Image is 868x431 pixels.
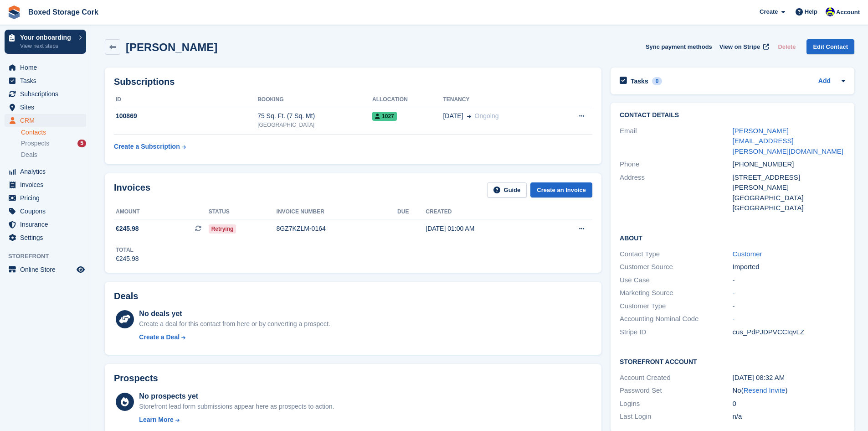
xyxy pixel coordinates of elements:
[741,386,788,394] span: ( )
[475,112,499,119] span: Ongoing
[20,114,75,127] span: CRM
[733,262,845,272] div: Imported
[116,224,139,234] span: €245.98
[20,178,75,191] span: Invoices
[20,192,75,204] span: Pricing
[75,264,86,275] a: Preview store
[620,159,732,170] div: Phone
[733,411,845,422] div: n/a
[114,138,186,155] a: Create a Subscription
[733,327,845,338] div: cus_PdPJDPVCCIqvLZ
[139,332,180,342] div: Create a Deal
[8,252,91,261] span: Storefront
[5,165,86,178] a: menu
[139,402,334,411] div: Storefront lead form submissions appear here as prospects to action.
[5,205,86,218] a: menu
[20,34,74,41] p: Your onboarding
[733,203,845,213] div: [GEOGRAPHIC_DATA]
[20,218,75,231] span: Insurance
[20,61,75,74] span: Home
[5,263,86,276] a: menu
[733,275,845,286] div: -
[719,42,760,52] span: View on Stripe
[487,182,527,197] a: Guide
[114,111,257,121] div: 100869
[620,301,732,312] div: Customer Type
[620,126,732,157] div: Email
[139,332,330,342] a: Create a Deal
[77,140,86,147] div: 5
[21,151,37,159] span: Deals
[733,172,845,193] div: [STREET_ADDRESS][PERSON_NAME]
[7,5,21,19] img: stora-icon-8386f47178a22dfd0bd8f6a31ec36ba5ce8667c1dd55bd0f319d3a0aa187defe.svg
[114,291,138,301] h2: Deals
[5,61,86,74] a: menu
[116,246,139,254] div: Total
[139,415,334,425] a: Learn More
[620,327,732,338] div: Stripe ID
[139,391,334,402] div: No prospects yet
[818,76,831,87] a: Add
[5,74,86,87] a: menu
[277,224,397,234] div: 8GZ7KZLM-0164
[733,373,845,383] div: [DATE] 08:32 AM
[114,142,180,151] div: Create a Subscription
[760,7,778,16] span: Create
[209,205,277,219] th: Status
[733,159,845,170] div: [PHONE_NUMBER]
[5,231,86,244] a: menu
[620,112,845,119] h2: Contact Details
[20,42,74,50] p: View next steps
[733,314,845,324] div: -
[443,93,554,107] th: Tenancy
[5,114,86,127] a: menu
[716,39,771,54] a: View on Stripe
[397,205,426,219] th: Due
[5,30,86,54] a: Your onboarding View next steps
[733,250,762,258] a: Customer
[733,385,845,396] div: No
[126,41,217,53] h2: [PERSON_NAME]
[5,101,86,114] a: menu
[836,8,860,17] span: Account
[806,39,854,54] a: Edit Contact
[733,127,843,155] a: [PERSON_NAME][EMAIL_ADDRESS][PERSON_NAME][DOMAIN_NAME]
[620,233,845,242] h2: About
[620,314,732,324] div: Accounting Nominal Code
[620,373,732,383] div: Account Created
[21,128,86,137] a: Contacts
[116,254,139,264] div: €245.98
[733,288,845,298] div: -
[114,182,150,197] h2: Invoices
[646,39,712,54] button: Sync payment methods
[209,224,236,234] span: Retrying
[805,7,817,16] span: Help
[20,205,75,218] span: Coupons
[21,139,86,148] a: Prospects 5
[620,288,732,298] div: Marketing Source
[139,319,330,329] div: Create a deal for this contact from here or by converting a prospect.
[733,193,845,203] div: [GEOGRAPHIC_DATA]
[139,415,173,425] div: Learn More
[372,93,443,107] th: Allocation
[530,182,592,197] a: Create an Invoice
[620,172,732,213] div: Address
[620,411,732,422] div: Last Login
[20,88,75,100] span: Subscriptions
[620,249,732,260] div: Contact Type
[652,77,663,85] div: 0
[257,111,372,121] div: 75 Sq. Ft. (7 Sq. Mt)
[20,165,75,178] span: Analytics
[744,386,786,394] a: Resend Invite
[114,77,592,87] h2: Subscriptions
[620,399,732,409] div: Logins
[5,88,86,100] a: menu
[5,192,86,204] a: menu
[20,231,75,244] span: Settings
[426,205,545,219] th: Created
[20,101,75,114] span: Sites
[620,275,732,286] div: Use Case
[20,263,75,276] span: Online Store
[21,139,49,148] span: Prospects
[372,112,397,121] span: 1027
